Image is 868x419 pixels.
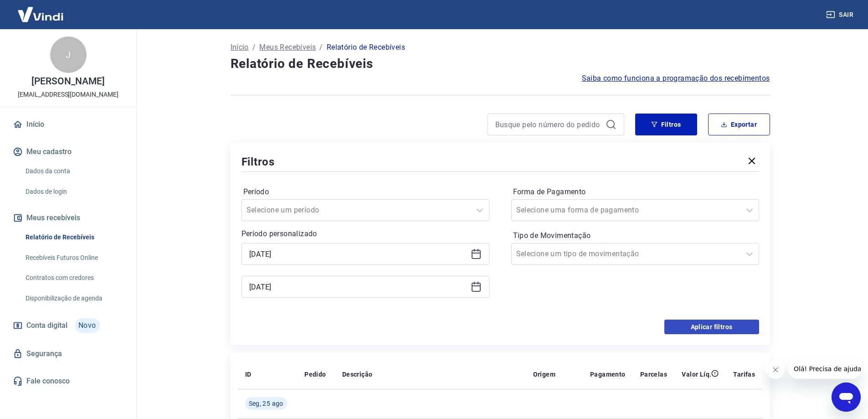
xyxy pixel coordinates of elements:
a: Início [11,114,125,134]
p: [EMAIL_ADDRESS][DOMAIN_NAME] [18,90,118,99]
p: Descrição [342,370,373,379]
button: Meus recebíveis [11,208,125,228]
a: Relatório de Recebíveis [22,228,125,247]
input: Data inicial [249,247,467,261]
span: Novo [75,318,100,333]
a: Conta digitalNovo [11,315,125,336]
span: Conta digital [26,319,67,332]
input: Data final [249,280,467,294]
label: Forma de Pagamento [513,186,757,197]
p: Relatório de Recebíveis [327,42,405,53]
p: / [252,42,256,53]
a: Recebíveis Futuros Online [22,248,125,267]
a: Contratos com credores [22,269,125,287]
p: [PERSON_NAME] [31,77,104,86]
p: Pedido [304,370,326,379]
a: Segurança [11,344,125,364]
a: Meus Recebíveis [259,42,316,53]
a: Disponibilização de agenda [22,289,125,308]
a: Dados da conta [22,162,125,181]
button: Sair [824,6,857,23]
button: Aplicar filtros [664,320,759,334]
span: Olá! Precisa de ajuda? [5,6,77,14]
a: Saiba como funciona a programação dos recebimentos [582,73,770,84]
button: Filtros [635,114,697,135]
iframe: Fechar mensagem [766,361,785,379]
iframe: Botão para abrir a janela de mensagens [832,383,861,412]
a: Dados de login [22,182,125,201]
h5: Filtros [241,155,275,169]
p: ID [245,370,252,379]
p: Origem [533,370,555,379]
span: Seg, 25 ago [249,399,283,408]
input: Busque pelo número do pedido [495,118,602,131]
button: Exportar [708,114,770,135]
p: Período personalizado [241,228,489,239]
p: Valor Líq. [682,370,711,379]
label: Período [243,186,488,197]
p: Tarifas [733,370,755,379]
p: / [319,42,323,53]
label: Tipo de Movimentação [513,230,757,241]
p: Pagamento [590,370,626,379]
a: Fale conosco [11,371,125,391]
iframe: Mensagem da empresa [788,359,861,379]
img: Vindi [11,0,70,28]
a: Início [231,42,249,53]
button: Meu cadastro [11,142,125,162]
h4: Relatório de Recebíveis [231,55,770,73]
div: J [50,36,87,73]
p: Parcelas [640,370,667,379]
